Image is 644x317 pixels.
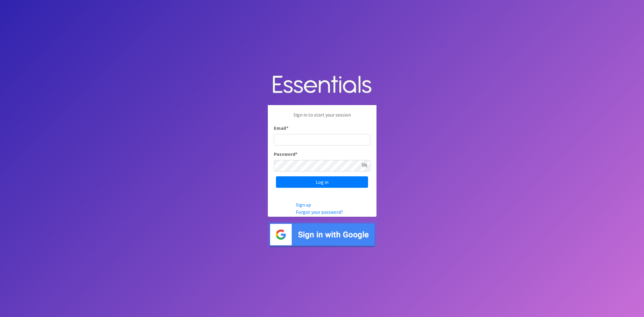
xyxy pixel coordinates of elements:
[286,125,288,131] abbr: required
[296,209,343,215] a: Forgot your password?
[274,124,288,132] label: Email
[296,202,311,208] a: Sign up
[274,150,297,158] label: Password
[268,69,376,101] img: Human Essentials
[276,176,368,188] input: Log in
[295,151,297,157] abbr: required
[274,111,370,124] p: Sign in to start your session
[268,222,376,248] img: Sign in with Google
